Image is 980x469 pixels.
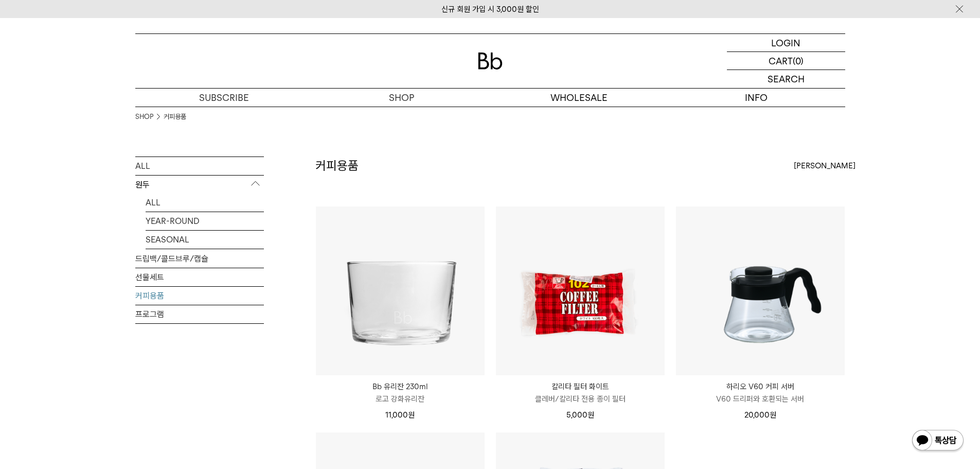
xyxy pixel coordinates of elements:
[146,212,264,230] a: YEAR-ROUND
[146,194,264,212] a: ALL
[793,52,804,70] p: (0)
[316,380,485,393] p: Bb 유리잔 230ml
[441,5,539,14] a: 신규 회원 가입 시 3,000원 할인
[496,380,665,393] p: 칼리타 필터 화이트
[727,52,845,70] a: CART (0)
[676,380,845,405] a: 하리오 V60 커피 서버 V60 드리퍼와 호환되는 서버
[768,70,805,88] p: SEARCH
[135,287,264,305] a: 커피용품
[135,157,264,175] a: ALL
[770,410,776,420] span: 원
[385,410,415,420] span: 11,000
[316,393,485,405] p: 로고 강화유리잔
[771,34,800,51] p: LOGIN
[408,410,415,420] span: 원
[496,206,665,375] img: 칼리타 필터 화이트
[676,393,845,405] p: V60 드리퍼와 호환되는 서버
[135,305,264,323] a: 프로그램
[164,112,186,122] a: 커피용품
[744,410,776,420] span: 20,000
[315,157,359,175] h2: 커피용품
[676,380,845,393] p: 하리오 V60 커피 서버
[135,250,264,268] a: 드립백/콜드브루/캡슐
[676,206,845,375] img: 하리오 V60 커피 서버
[135,112,153,122] a: SHOP
[668,89,845,107] p: INFO
[316,206,485,375] a: Bb 유리잔 230ml
[135,176,264,194] p: 원두
[316,380,485,405] a: Bb 유리잔 230ml 로고 강화유리잔
[566,410,594,420] span: 5,000
[146,231,264,249] a: SEASONAL
[490,89,668,107] p: WHOLESALE
[794,160,856,172] span: [PERSON_NAME]
[135,268,264,286] a: 선물세트
[135,89,313,107] a: SUBSCRIBE
[911,429,965,454] img: 카카오톡 채널 1:1 채팅 버튼
[313,89,490,107] a: SHOP
[727,34,845,52] a: LOGIN
[496,393,665,405] p: 클레버/칼리타 전용 종이 필터
[769,52,793,70] p: CART
[478,53,503,70] img: 로고
[496,380,665,405] a: 칼리타 필터 화이트 클레버/칼리타 전용 종이 필터
[587,410,594,420] span: 원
